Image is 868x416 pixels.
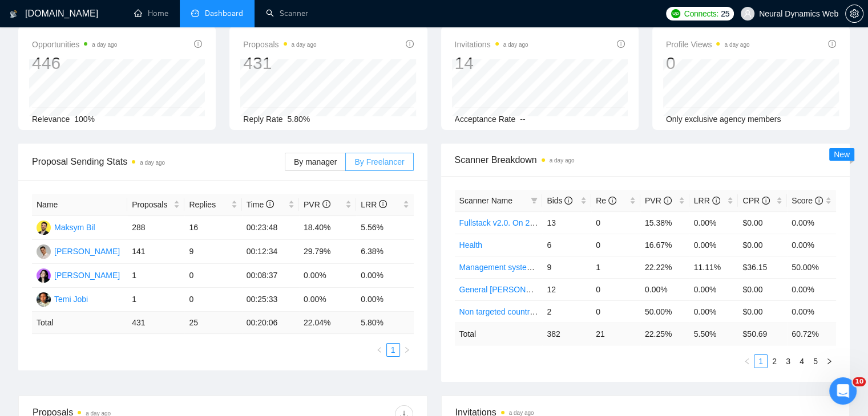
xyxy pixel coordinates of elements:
td: 5.50 % [689,323,738,345]
td: 11.11% [689,256,738,278]
div: 431 [243,52,316,74]
span: Profile Views [666,38,750,51]
button: left [740,354,754,368]
iframe: Intercom live chat [829,377,857,405]
td: 0 [591,234,640,256]
td: 5.56% [356,216,413,240]
td: 13 [542,211,591,234]
td: 0 [591,211,640,234]
time: a day ago [509,410,534,416]
span: info-circle [266,200,274,208]
th: Replies [184,194,241,216]
span: Invitations [455,38,528,51]
td: 22.04 % [299,312,356,334]
span: left [376,346,383,353]
img: T [37,292,51,307]
time: a day ago [140,160,165,166]
td: 50.00% [640,300,689,323]
span: 25 [721,7,729,20]
a: 2 [768,355,781,368]
a: 1 [387,344,399,356]
span: filter [528,192,540,209]
span: Replies [189,198,228,211]
time: a day ago [724,42,749,48]
span: Proposals [243,38,316,51]
span: PVR [304,200,330,209]
td: 50.00% [787,256,836,278]
td: 0.00% [787,211,836,234]
td: 6 [542,234,591,256]
th: Proposals [127,194,184,216]
td: 16.67% [640,234,689,256]
li: Previous Page [373,343,386,357]
a: 4 [796,355,808,368]
td: $0.00 [738,234,787,256]
a: Management system v2.0. On [459,263,566,272]
td: 1 [591,256,640,278]
span: info-circle [762,197,770,205]
li: 4 [795,354,809,368]
div: [PERSON_NAME] [54,269,120,282]
td: 00:23:48 [242,216,299,240]
a: MK[PERSON_NAME] [37,246,120,255]
td: 0 [184,288,241,312]
td: 25 [184,312,241,334]
span: right [826,358,833,365]
span: dashboard [191,9,199,17]
span: Proposal Sending Stats [32,154,285,169]
td: 9 [184,240,241,264]
span: Only exclusive agency members [666,115,781,124]
div: 14 [455,52,528,74]
img: MB [37,221,51,235]
img: upwork-logo.png [671,9,680,18]
td: 0 [591,300,640,323]
td: 0.00% [640,278,689,300]
td: 1 [127,264,184,288]
span: info-circle [322,200,330,208]
button: right [822,354,836,368]
td: 0.00% [787,234,836,256]
td: 21 [591,323,640,345]
th: Name [32,194,127,216]
div: Temi Jobi [54,293,88,305]
a: Fullstack v2.0. On 25.07-01 boost [459,218,579,227]
span: New [834,150,850,159]
span: 5.80% [288,115,310,124]
td: 0.00% [299,264,356,288]
time: a day ago [92,42,117,48]
td: 0 [184,264,241,288]
a: TTemi Jobi [37,294,88,303]
div: [PERSON_NAME] [54,245,120,258]
td: 00:12:34 [242,240,299,264]
li: Previous Page [740,354,754,368]
span: info-circle [617,40,625,48]
td: 0.00% [299,288,356,312]
a: Non targeted countries Web application v2.0. On [459,307,632,316]
span: info-circle [406,40,414,48]
li: 5 [809,354,822,368]
td: 0.00% [356,288,413,312]
td: 0 [591,278,640,300]
button: setting [845,5,863,23]
td: 15.38% [640,211,689,234]
a: 1 [754,355,767,368]
td: Total [32,312,127,334]
time: a day ago [550,157,575,164]
a: setting [845,9,863,18]
td: 0.00% [689,278,738,300]
td: 00:08:37 [242,264,299,288]
div: 446 [32,52,117,74]
span: 100% [74,115,95,124]
span: Scanner Breakdown [455,153,837,167]
td: 0.00% [787,278,836,300]
a: General [PERSON_NAME] | FastAPI v2.0. On [459,285,623,294]
td: 1 [127,288,184,312]
span: Reply Rate [243,115,282,124]
td: 0.00% [689,234,738,256]
td: 00:25:33 [242,288,299,312]
span: Score [792,196,822,205]
td: 2 [542,300,591,323]
span: Time [247,200,274,209]
td: 00:20:06 [242,312,299,334]
td: 22.25 % [640,323,689,345]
